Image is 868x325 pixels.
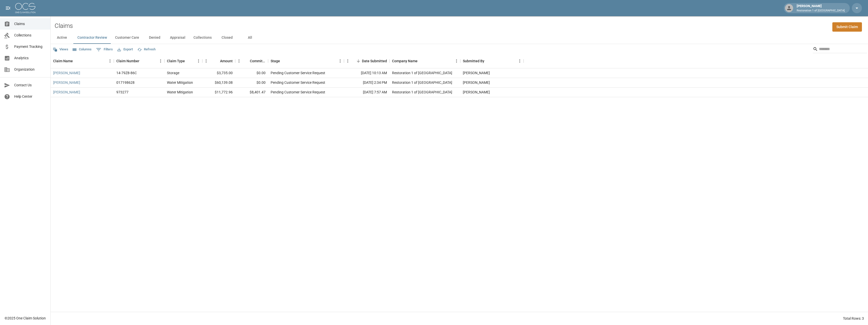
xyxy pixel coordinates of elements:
div: [PERSON_NAME] [795,4,847,13]
div: dynamic tabs [51,32,868,44]
span: Collections [14,33,46,38]
div: $8,401.47 [235,88,268,97]
div: $60,139.08 [202,78,235,88]
button: Menu [516,57,524,65]
div: Committed Amount [250,54,266,68]
div: [DATE] 2:34 PM [344,78,389,88]
button: Sort [418,57,425,65]
button: Sort [243,57,250,65]
div: Total Rows: 3 [843,316,864,321]
h2: Claims [55,22,73,30]
div: Claim Name [53,54,73,68]
div: Search [813,45,867,54]
button: Collections [189,32,216,44]
button: Menu [202,57,210,65]
button: Active [51,32,73,44]
button: Menu [336,57,344,65]
div: Stage [271,54,280,68]
button: Sort [280,57,287,65]
div: Amanda Murry [463,90,490,95]
div: $11,772.96 [202,88,235,97]
button: Menu [344,57,352,65]
span: Help Center [14,94,46,99]
div: Date Submitted [362,54,387,68]
button: Sort [355,57,362,65]
span: Analytics [14,55,46,61]
div: Water Mitigation [167,90,193,95]
div: Restoration 1 of Evansville [392,80,452,85]
div: $0.00 [235,78,268,88]
button: Sort [185,57,192,65]
button: Denied [143,32,166,44]
button: Export [116,46,134,53]
div: Committed Amount [235,54,268,68]
div: Storage [167,70,179,75]
button: Appraisal [166,32,189,44]
div: Company Name [392,54,418,68]
div: 017198628 [116,80,135,85]
button: Menu [195,57,202,65]
div: 973277 [116,90,128,95]
button: Sort [213,57,220,65]
button: Closed [216,32,238,44]
div: $0.00 [235,68,268,78]
button: Contractor Review [73,32,111,44]
div: Amanda Murry [463,70,490,75]
button: Menu [106,57,114,65]
span: Organization [14,67,46,72]
div: Amanda Murry [463,80,490,85]
p: Restoration 1 of [GEOGRAPHIC_DATA] [797,9,845,13]
div: Water Mitigation [167,80,193,85]
button: Sort [139,57,146,65]
div: Amount [220,54,233,68]
div: [DATE] 10:13 AM [344,68,389,78]
div: Restoration 1 of Evansville [392,90,452,95]
div: Pending Customer Service Request [271,90,325,95]
button: Sort [73,57,80,65]
button: open drawer [3,3,13,13]
a: [PERSON_NAME] [53,80,80,85]
button: Views [52,46,70,53]
span: Contact Us [14,83,46,88]
a: Submit Claim [832,22,862,32]
button: Sort [484,57,491,65]
div: Stage [268,54,344,68]
div: Submitted By [463,54,484,68]
button: Menu [157,57,164,65]
div: © 2025 One Claim Solution [5,316,46,321]
button: Refresh [136,46,157,53]
a: [PERSON_NAME] [53,90,80,95]
button: Select columns [72,46,93,53]
div: Claim Number [114,54,164,68]
div: Restoration 1 of Evansville [392,70,452,75]
div: Amount [202,54,235,68]
button: Menu [453,57,460,65]
span: Payment Tracking [14,44,46,49]
span: Claims [14,21,46,27]
button: Show filters [95,46,114,54]
div: 14-79Z8-86C [116,70,137,75]
div: Pending Customer Service Request [271,70,325,75]
div: Company Name [389,54,460,68]
div: Submitted By [460,54,524,68]
div: Pending Customer Service Request [271,80,325,85]
div: Claim Type [164,54,202,68]
img: ocs-logo-white-transparent.png [15,3,35,13]
button: All [238,32,261,44]
div: $3,735.00 [202,68,235,78]
div: [DATE] 7:57 AM [344,88,389,97]
div: Date Submitted [344,54,389,68]
a: [PERSON_NAME] [53,70,80,75]
div: Claim Type [167,54,185,68]
div: Claim Number [116,54,139,68]
div: Claim Name [51,54,114,68]
button: Customer Care [111,32,143,44]
button: Menu [235,57,243,65]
